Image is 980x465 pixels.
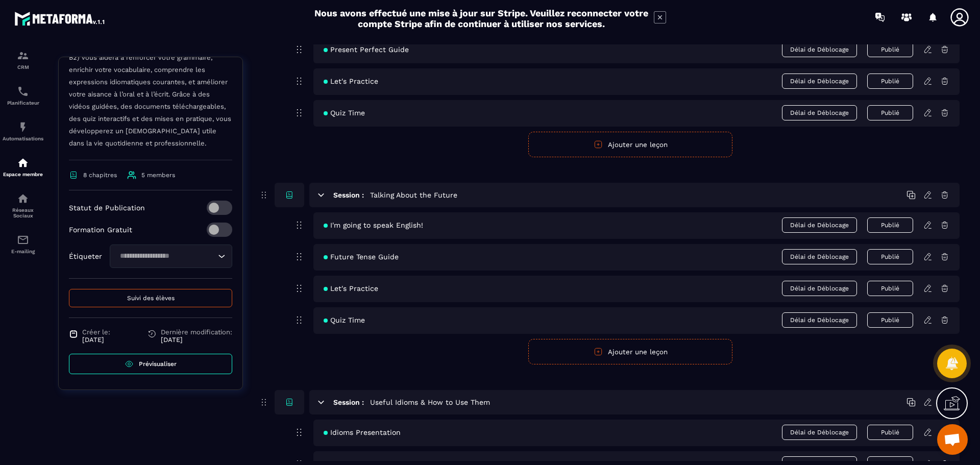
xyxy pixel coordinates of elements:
[141,172,175,179] span: 5 members
[324,253,399,261] span: Future Tense Guide
[324,221,423,229] span: I'm going to speak English!
[324,45,409,54] span: Present Perfect Guide
[370,397,490,407] h5: Useful Idioms & How to Use Them
[3,226,43,262] a: emailemailE-mailing
[127,295,175,302] span: Suivi des élèves
[17,50,29,62] img: formation
[17,157,29,169] img: automations
[324,428,401,436] span: Idioms Presentation
[867,42,913,57] button: Publié
[69,39,232,160] p: Cette formation d’anglais intermédiaire (niveau B1-B2) vous aidera à renforcer votre grammaire, e...
[3,64,43,70] p: CRM
[161,336,232,344] p: [DATE]
[324,316,365,324] span: Quiz Time
[782,249,857,264] span: Délai de Déblocage
[69,252,102,260] p: Étiqueter
[3,185,43,226] a: social-networksocial-networkRéseaux Sociaux
[782,281,857,296] span: Délai de Déblocage
[3,149,43,185] a: automationsautomationsEspace membre
[110,244,232,268] div: Search for option
[324,77,378,85] span: Let's Practice
[139,360,177,368] span: Prévisualiser
[782,42,857,57] span: Délai de Déblocage
[69,289,232,307] button: Suivi des élèves
[3,100,43,106] p: Planificateur
[82,328,110,336] span: Créer le:
[867,74,913,89] button: Publié
[333,398,364,406] h6: Session :
[69,226,132,234] p: Formation Gratuit
[17,121,29,133] img: automations
[867,249,913,264] button: Publié
[782,425,857,440] span: Délai de Déblocage
[3,207,43,218] p: Réseaux Sociaux
[17,192,29,205] img: social-network
[3,113,43,149] a: automationsautomationsAutomatisations
[3,78,43,113] a: schedulerschedulerPlanificateur
[867,281,913,296] button: Publié
[116,251,215,262] input: Search for option
[867,217,913,233] button: Publié
[867,312,913,328] button: Publié
[17,85,29,97] img: scheduler
[782,217,857,233] span: Délai de Déblocage
[333,191,364,199] h6: Session :
[782,74,857,89] span: Délai de Déblocage
[83,172,117,179] span: 8 chapitres
[3,42,43,78] a: formationformationCRM
[937,424,968,455] a: Ouvrir le chat
[867,105,913,120] button: Publié
[314,8,649,29] h2: Nous avons effectué une mise à jour sur Stripe. Veuillez reconnecter votre compte Stripe afin de ...
[370,190,457,200] h5: Talking About the Future
[528,339,732,364] button: Ajouter une leçon
[324,284,378,292] span: Let's Practice
[14,9,106,28] img: logo
[161,328,232,336] span: Dernière modification:
[3,249,43,254] p: E-mailing
[528,132,732,157] button: Ajouter une leçon
[69,354,232,374] a: Prévisualiser
[782,105,857,120] span: Délai de Déblocage
[3,172,43,177] p: Espace membre
[3,136,43,141] p: Automatisations
[782,312,857,328] span: Délai de Déblocage
[82,336,110,344] p: [DATE]
[69,204,145,212] p: Statut de Publication
[17,234,29,246] img: email
[324,109,365,117] span: Quiz Time
[867,425,913,440] button: Publié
